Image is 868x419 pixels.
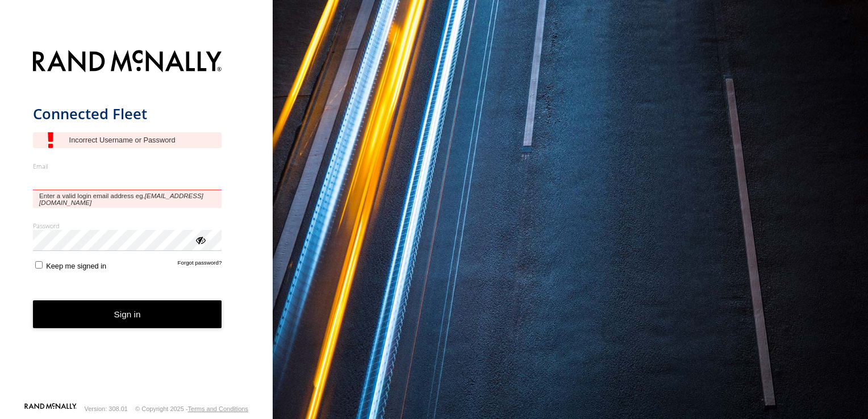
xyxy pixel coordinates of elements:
[33,300,222,328] button: Sign in
[33,43,240,402] form: main
[33,162,222,170] label: Email
[135,405,248,412] div: © Copyright 2025 -
[178,259,222,270] a: Forgot password?
[85,405,128,412] div: Version: 308.01
[33,221,222,230] label: Password
[194,234,206,245] div: ViewPassword
[188,405,248,412] a: Terms and Conditions
[46,262,106,270] span: Keep me signed in
[35,261,43,269] input: Keep me signed in
[33,104,222,123] h1: Connected Fleet
[33,48,222,77] img: Rand McNally
[24,403,77,414] a: Visit our Website
[33,190,222,208] span: Enter a valid login email address eg.
[39,192,203,206] em: [EMAIL_ADDRESS][DOMAIN_NAME]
